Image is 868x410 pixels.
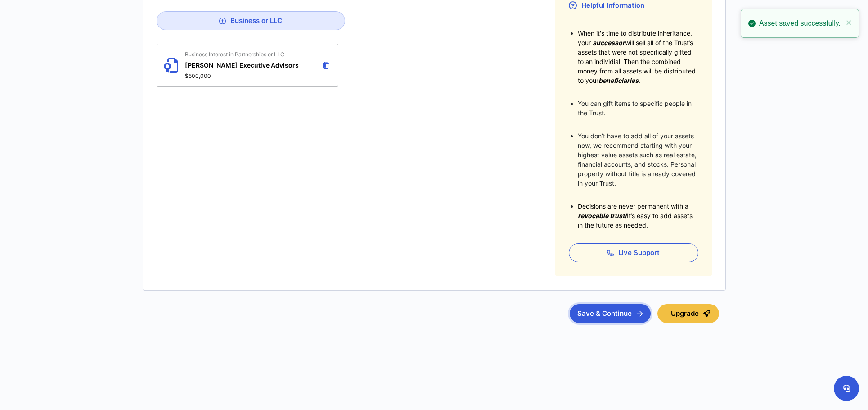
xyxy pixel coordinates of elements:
span: revocable trust! [578,212,627,219]
span: [PERSON_NAME] Executive Advisors [185,61,299,69]
span: When it's time to distribute inheritance, your will sell all of the Trust’s assets that were not ... [578,29,696,84]
span: Business Interest in Partnerships or LLC [185,51,299,58]
span: $500,000 [185,73,299,79]
button: close [846,17,852,30]
span: successor [593,39,625,46]
button: Upgrade [657,304,719,323]
li: You can gift items to specific people in the Trust. [578,99,698,118]
li: You don’t have to add all of your assets now, we recommend starting with your highest value asset... [578,131,698,188]
button: Save & Continue [570,304,651,323]
span: Asset saved successfully . [759,18,841,29]
span: beneficiaries [598,77,639,84]
button: Business or LLC [157,11,345,30]
span: Decisions are never permanent with a It’s easy to add assets in the future as needed. [578,202,693,229]
button: Live Support [569,243,698,262]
